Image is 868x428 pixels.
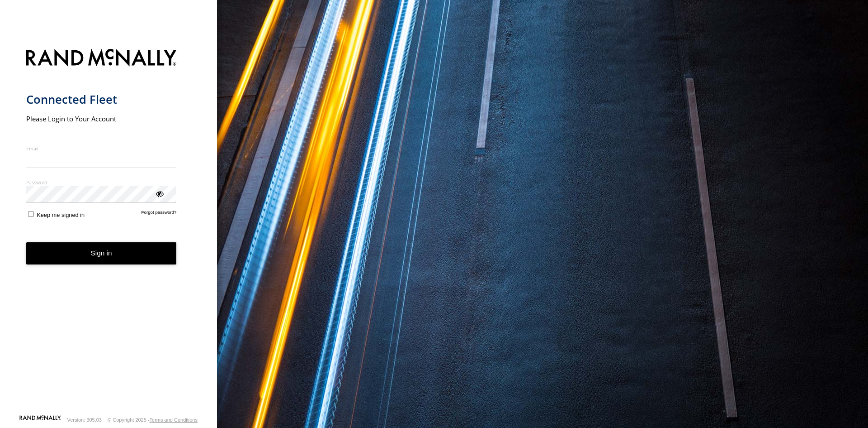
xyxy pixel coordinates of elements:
input: Keep me signed in [28,211,34,217]
button: Sign in [26,242,177,264]
span: Keep me signed in [37,212,85,218]
div: Version: 305.03 [67,417,102,423]
form: main [26,43,191,414]
div: ViewPassword [155,189,164,198]
a: Terms and Conditions [150,417,198,423]
a: Forgot password? [142,210,177,218]
label: Password [26,179,177,186]
div: © Copyright 2025 - [108,417,198,423]
label: Email [26,145,177,152]
h1: Connected Fleet [26,92,177,107]
h2: Please Login to Your Account [26,114,177,123]
a: Visit our Website [19,415,61,424]
img: Rand McNally [26,47,177,70]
